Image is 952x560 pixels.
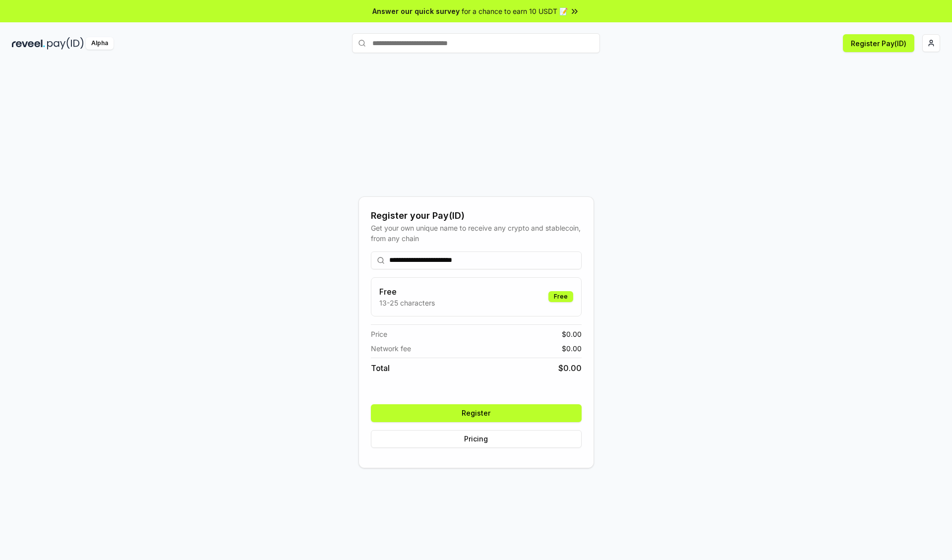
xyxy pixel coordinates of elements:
[372,6,460,16] span: Answer our quick survey
[371,343,411,354] span: Network fee
[462,6,568,16] span: for a chance to earn 10 USDT 📝
[371,209,582,223] div: Register your Pay(ID)
[371,223,582,244] div: Get your own unique name to receive any crypto and stablecoin, from any chain
[371,362,390,374] span: Total
[47,37,84,50] img: pay_id
[371,404,582,422] button: Register
[379,298,435,308] p: 13-25 characters
[562,343,582,354] span: $ 0.00
[558,362,582,374] span: $ 0.00
[86,37,114,50] div: Alpha
[548,291,573,302] div: Free
[379,286,435,298] h3: Free
[371,430,582,448] button: Pricing
[371,329,387,339] span: Price
[843,34,914,52] button: Register Pay(ID)
[562,329,582,339] span: $ 0.00
[12,37,45,50] img: reveel_dark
